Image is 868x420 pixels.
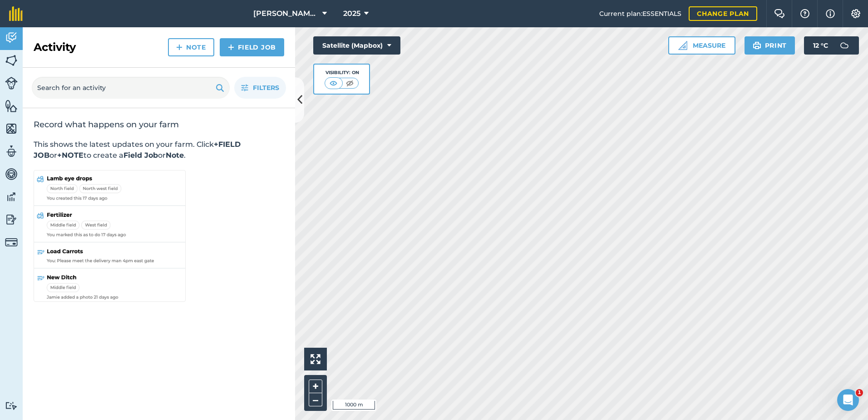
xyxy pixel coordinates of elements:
[166,151,184,160] strong: Note
[309,380,322,393] button: +
[176,42,182,53] img: svg+xml;base64,PHN2ZyB4bWxucz0iaHR0cDovL3d3dy53My5vcmcvMjAwMC9zdmciIHdpZHRoPSIxNCIgaGVpZ2h0PSIyNC...
[168,38,214,56] a: Note
[689,6,757,21] a: Change plan
[234,77,286,99] button: Filters
[5,54,18,67] img: svg+xml;base64,PHN2ZyB4bWxucz0iaHR0cDovL3d3dy53My5vcmcvMjAwMC9zdmciIHdpZHRoPSI1NiIgaGVpZ2h0PSI2MC...
[5,77,18,90] img: svg+xml;base64,PD94bWwgdmVyc2lvbj0iMS4wIiBlbmNvZGluZz0idXRmLTgiPz4KPCEtLSBHZW5lcmF0b3I6IEFkb2JlIE...
[228,42,234,53] img: svg+xml;base64,PHN2ZyB4bWxucz0iaHR0cDovL3d3dy53My5vcmcvMjAwMC9zdmciIHdpZHRoPSIxNCIgaGVpZ2h0PSIyNC...
[599,9,681,19] span: Current plan : ESSENTIALS
[216,82,224,93] img: svg+xml;base64,PHN2ZyB4bWxucz0iaHR0cDovL3d3dy53My5vcmcvMjAwMC9zdmciIHdpZHRoPSIxOSIgaGVpZ2h0PSIyNC...
[32,77,230,99] input: Search for an activity
[799,9,810,18] img: A question mark icon
[850,9,861,18] img: A cog icon
[5,99,18,113] img: svg+xml;base64,PHN2ZyB4bWxucz0iaHR0cDovL3d3dy53My5vcmcvMjAwMC9zdmciIHdpZHRoPSI1NiIgaGVpZ2h0PSI2MC...
[253,8,319,19] span: [PERSON_NAME] ASAHI PADDOCKS
[813,36,828,55] span: 12 ° C
[34,139,284,161] p: This shows the latest updates on your farm. Click or to create a or .
[826,8,835,19] img: svg+xml;base64,PHN2ZyB4bWxucz0iaHR0cDovL3d3dy53My5vcmcvMjAwMC9zdmciIHdpZHRoPSIxNyIgaGVpZ2h0PSIxNy...
[668,36,735,55] button: Measure
[774,9,785,18] img: Two speech bubbles overlapping with the left bubble in the forefront
[5,122,18,135] img: svg+xml;base64,PHN2ZyB4bWxucz0iaHR0cDovL3d3dy53My5vcmcvMjAwMC9zdmciIHdpZHRoPSI1NiIgaGVpZ2h0PSI2MC...
[835,36,853,55] img: svg+xml;base64,PD94bWwgdmVyc2lvbj0iMS4wIiBlbmNvZGluZz0idXRmLTgiPz4KPCEtLSBHZW5lcmF0b3I6IEFkb2JlIE...
[837,389,859,411] iframe: Intercom live chat
[309,393,322,406] button: –
[5,213,18,226] img: svg+xml;base64,PD94bWwgdmVyc2lvbj0iMS4wIiBlbmNvZGluZz0idXRmLTgiPz4KPCEtLSBHZW5lcmF0b3I6IEFkb2JlIE...
[123,151,158,160] strong: Field Job
[220,38,284,56] a: Field Job
[34,119,284,130] h2: Record what happens on your farm
[311,354,321,364] img: Four arrows, one pointing top left, one top right, one bottom right and the last bottom left
[856,389,863,396] span: 1
[344,79,355,88] img: svg+xml;base64,PHN2ZyB4bWxucz0iaHR0cDovL3d3dy53My5vcmcvMjAwMC9zdmciIHdpZHRoPSI1MCIgaGVpZ2h0PSI0MC...
[5,401,18,410] img: svg+xml;base64,PD94bWwgdmVyc2lvbj0iMS4wIiBlbmNvZGluZz0idXRmLTgiPz4KPCEtLSBHZW5lcmF0b3I6IEFkb2JlIE...
[753,40,761,51] img: svg+xml;base64,PHN2ZyB4bWxucz0iaHR0cDovL3d3dy53My5vcmcvMjAwMC9zdmciIHdpZHRoPSIxOSIgaGVpZ2h0PSIyNC...
[804,36,859,55] button: 12 °C
[5,31,18,45] img: svg+xml;base64,PD94bWwgdmVyc2lvbj0iMS4wIiBlbmNvZGluZz0idXRmLTgiPz4KPCEtLSBHZW5lcmF0b3I6IEFkb2JlIE...
[678,41,687,50] img: Ruler icon
[343,8,360,19] span: 2025
[5,236,18,249] img: svg+xml;base64,PD94bWwgdmVyc2lvbj0iMS4wIiBlbmNvZGluZz0idXRmLTgiPz4KPCEtLSBHZW5lcmF0b3I6IEFkb2JlIE...
[313,36,400,55] button: Satellite (Mapbox)
[5,190,18,204] img: svg+xml;base64,PD94bWwgdmVyc2lvbj0iMS4wIiBlbmNvZGluZz0idXRmLTgiPz4KPCEtLSBHZW5lcmF0b3I6IEFkb2JlIE...
[745,36,795,55] button: Print
[253,83,279,93] span: Filters
[328,79,339,88] img: svg+xml;base64,PHN2ZyB4bWxucz0iaHR0cDovL3d3dy53My5vcmcvMjAwMC9zdmciIHdpZHRoPSI1MCIgaGVpZ2h0PSI0MC...
[325,69,359,76] div: Visibility: On
[57,151,84,160] strong: +NOTE
[9,6,23,21] img: fieldmargin Logo
[34,40,76,55] h2: Activity
[5,145,18,158] img: svg+xml;base64,PD94bWwgdmVyc2lvbj0iMS4wIiBlbmNvZGluZz0idXRmLTgiPz4KPCEtLSBHZW5lcmF0b3I6IEFkb2JlIE...
[5,167,18,181] img: svg+xml;base64,PD94bWwgdmVyc2lvbj0iMS4wIiBlbmNvZGluZz0idXRmLTgiPz4KPCEtLSBHZW5lcmF0b3I6IEFkb2JlIE...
